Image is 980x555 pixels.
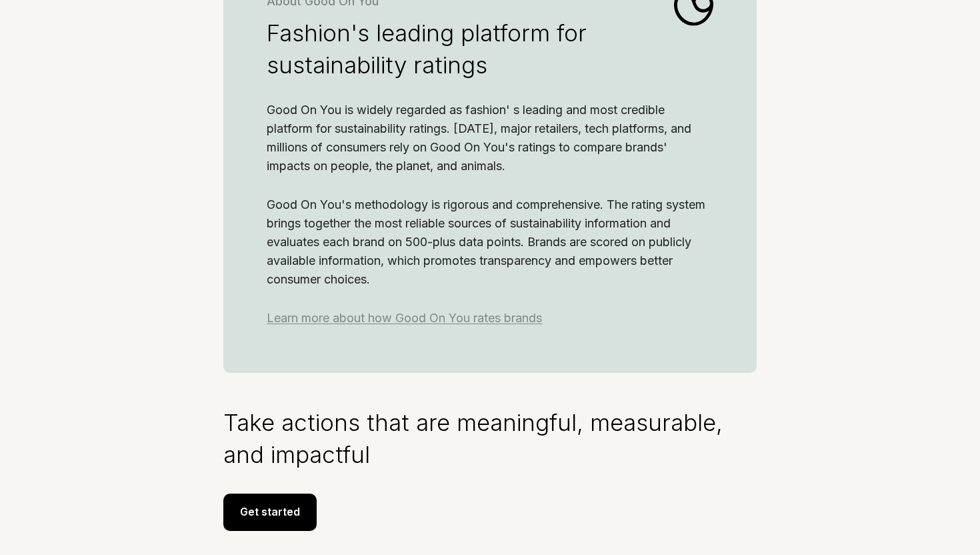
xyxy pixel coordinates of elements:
[267,195,713,289] p: Good On You's methodology is rigorous and comprehensive. The rating system brings together the mo...
[267,311,542,325] a: Learn more about how Good On You rates brands
[921,496,967,542] iframe: Website support platform help button
[267,17,674,81] h3: Fashion's leading platform for sustainability ratings
[223,406,757,470] h3: Take actions that are meaningful, measurable, and impactful
[267,101,713,175] p: Good On You is widely regarded as fashion' s leading and most credible platform for sustainabilit...
[223,494,317,531] div: Get started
